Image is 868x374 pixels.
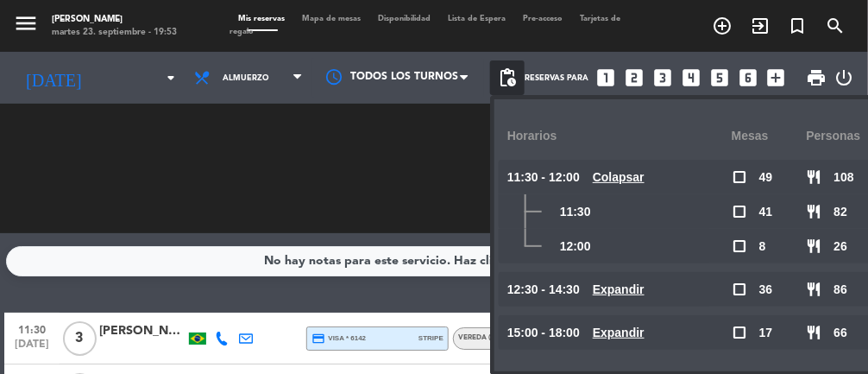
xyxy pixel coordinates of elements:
i: looks_3 [651,67,674,89]
span: 108 [834,168,854,187]
i: looks_one [594,67,617,89]
i: menu [13,10,39,36]
span: 15:00 - 18:00 [507,323,580,343]
span: 86 [834,280,848,300]
div: martes 23. septiembre - 19:53 [52,26,177,39]
i: arrow_drop_down [160,67,181,88]
i: turned_in_not [788,16,808,36]
span: 12:00 [560,237,591,257]
i: add_circle_outline [712,16,733,36]
span: check_box_outline_blank [732,325,747,340]
span: visa * 6142 [311,332,366,345]
div: Mesas [732,112,807,160]
i: power_settings_new [834,67,855,88]
div: LOG OUT [834,52,855,104]
i: looks_4 [680,67,702,89]
i: search [826,16,846,36]
span: Reservas para [525,73,588,83]
i: looks_two [623,67,645,89]
span: restaurant [807,204,822,219]
button: menu [13,10,39,41]
span: Almuerzo [223,73,269,83]
span: Disponibilidad [370,15,440,22]
div: Horarios [507,112,732,160]
span: 26 [834,237,848,257]
span: stripe [418,333,443,344]
i: credit_card [311,332,325,345]
span: [DATE] [10,339,53,358]
u: Expandir [593,326,645,339]
span: 11:30 - 12:00 [507,168,580,187]
span: pending_actions [497,67,518,88]
div: [PERSON_NAME] [52,13,177,26]
i: looks_5 [708,67,731,89]
span: 11:30 [10,319,53,339]
i: add_box [765,67,788,89]
u: Colapsar [593,170,645,184]
span: 82 [834,202,848,222]
i: looks_6 [737,67,759,89]
span: 12:30 - 14:30 [507,280,580,300]
span: restaurant [807,238,822,254]
span: Lista de Espera [440,15,515,22]
span: 49 [759,168,773,187]
span: restaurant [807,169,822,185]
span: check_box_outline_blank [732,282,747,297]
span: restaurant [807,282,822,297]
span: 3 [63,321,97,356]
span: print [807,67,827,88]
span: 8 [759,237,766,257]
div: [PERSON_NAME] [99,321,186,341]
span: Mis reservas [230,15,294,22]
span: 41 [759,202,773,222]
i: [DATE] [13,60,94,95]
span: 11:30 [560,202,591,222]
span: restaurant [807,325,822,340]
span: check_box_outline_blank [732,204,747,219]
span: 66 [834,323,848,343]
span: check_box_outline_blank [732,169,747,185]
span: Pre-acceso [515,15,572,22]
div: No hay notas para este servicio. Haz clic para agregar una [265,251,604,271]
span: check_box_outline_blank [732,238,747,254]
span: 17 [759,323,773,343]
u: Expandir [593,282,645,296]
span: 36 [759,280,773,300]
i: exit_to_app [750,16,771,36]
span: Vereda (EXTERIOR) [458,334,528,341]
span: Tarjetas de regalo [230,15,621,35]
span: Mapa de mesas [294,15,370,22]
